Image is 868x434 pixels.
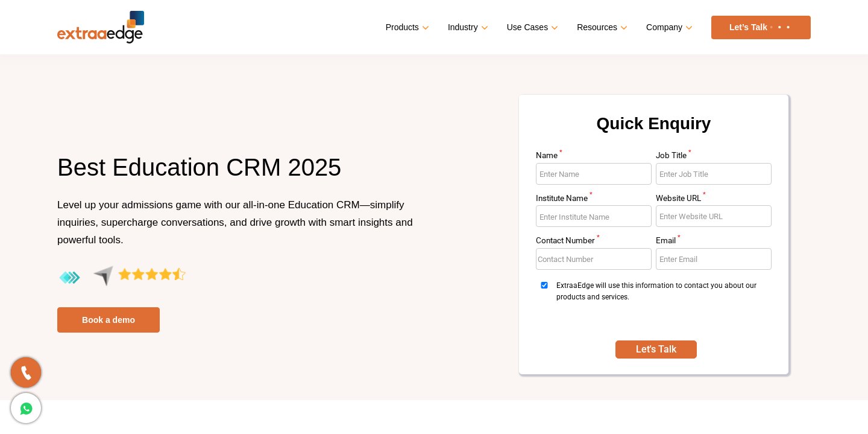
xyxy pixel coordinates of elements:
[646,19,690,36] a: Company
[615,340,696,359] button: SUBMIT
[57,307,160,333] a: Book a demo
[656,248,772,270] input: Enter Email
[656,205,772,227] input: Enter Website URL
[536,248,652,270] input: Enter Contact Number
[711,16,811,39] a: Let’s Talk
[448,19,486,36] a: Industry
[536,282,553,289] input: ExtraaEdge will use this information to contact you about our products and services.
[536,237,652,248] label: Contact Number
[533,109,774,152] h2: Quick Enquiry
[656,194,772,206] label: Website URL
[656,163,772,185] input: Enter Job Title
[507,19,556,36] a: Use Cases
[57,152,425,196] h1: Best Education CRM 2025
[536,205,652,227] input: Enter Institute Name
[57,266,186,290] img: aggregate-rating-by-users
[536,152,652,163] label: Name
[536,163,652,185] input: Enter Name
[536,194,652,206] label: Institute Name
[556,280,768,325] span: ExtraaEdge will use this information to contact you about our products and services.
[386,19,427,36] a: Products
[656,152,772,163] label: Job Title
[577,19,625,36] a: Resources
[57,199,413,246] span: Level up your admissions game with our all-in-one Education CRM—simplify inquiries, supercharge c...
[656,237,772,248] label: Email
